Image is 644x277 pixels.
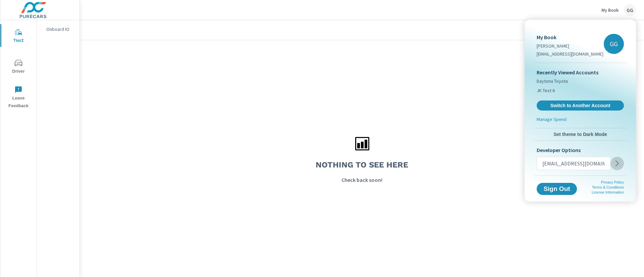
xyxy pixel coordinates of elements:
p: Recently Viewed Accounts [537,68,624,76]
input: Impersonate user [537,155,610,172]
a: Privacy Policy [601,180,624,184]
p: [PERSON_NAME] [537,43,603,49]
p: Developer Options [537,146,624,154]
p: Manage Spend [537,116,567,123]
a: Manage Spend [534,116,627,125]
button: Sign Out [537,183,577,195]
span: JK Test 6 [537,87,555,94]
span: Switch to Another Account [540,102,620,109]
button: Set theme to Dark Mode [534,128,627,140]
span: Sign Out [542,186,572,192]
a: Terms & Conditions [592,185,624,189]
span: Daytona Toyota [537,78,568,84]
a: Switch to Another Account [537,100,624,111]
span: Set theme to Dark Mode [537,131,624,137]
p: [EMAIL_ADDRESS][DOMAIN_NAME] [537,51,603,57]
a: License Information [592,190,624,194]
div: GG [604,34,624,54]
p: My Book [537,33,603,41]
